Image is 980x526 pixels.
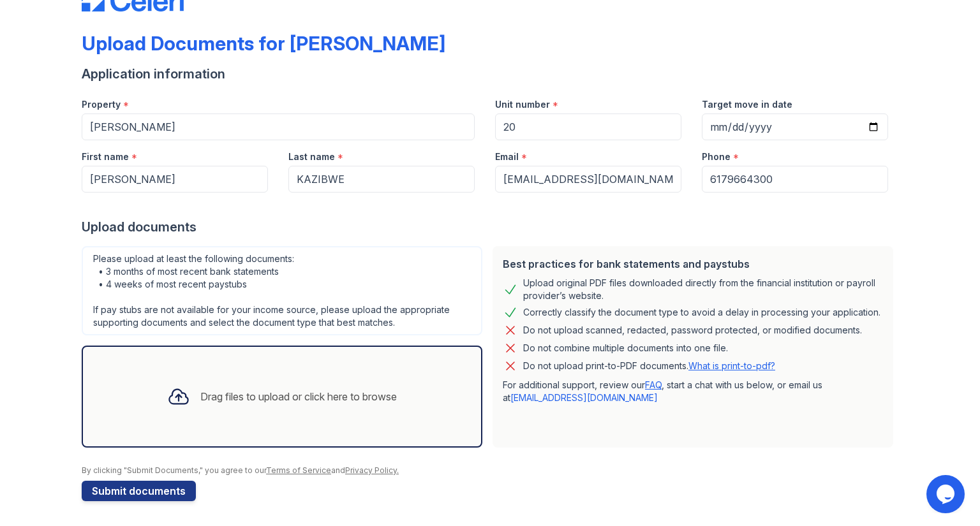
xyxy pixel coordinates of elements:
div: Drag files to upload or click here to browse [200,389,397,404]
a: FAQ [645,379,662,390]
div: Application information [82,65,898,83]
div: Upload documents [82,218,898,236]
div: Do not upload scanned, redacted, password protected, or modified documents. [523,323,862,338]
label: First name [82,150,129,163]
a: [EMAIL_ADDRESS][DOMAIN_NAME] [510,392,658,403]
a: Terms of Service [266,465,331,475]
div: Do not combine multiple documents into one file. [523,340,728,356]
label: Last name [288,150,335,163]
button: Submit documents [82,481,196,501]
div: Correctly classify the document type to avoid a delay in processing your application. [523,305,880,320]
div: Upload Documents for [PERSON_NAME] [82,32,445,55]
p: For additional support, review our , start a chat with us below, or email us at [503,379,883,404]
div: By clicking "Submit Documents," you agree to our and [82,465,898,476]
label: Email [495,150,519,163]
label: Phone [702,150,731,163]
label: Unit number [495,98,550,111]
div: Best practices for bank statements and paystubs [503,256,883,272]
div: Upload original PDF files downloaded directly from the financial institution or payroll provider’... [523,277,883,302]
p: Do not upload print-to-PDF documents. [523,360,775,372]
iframe: chat widget [926,475,967,513]
div: Please upload at least the following documents: • 3 months of most recent bank statements • 4 wee... [82,246,482,335]
label: Property [82,98,121,111]
a: Privacy Policy. [345,465,399,475]
label: Target move in date [702,98,792,111]
a: What is print-to-pdf? [688,360,775,371]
